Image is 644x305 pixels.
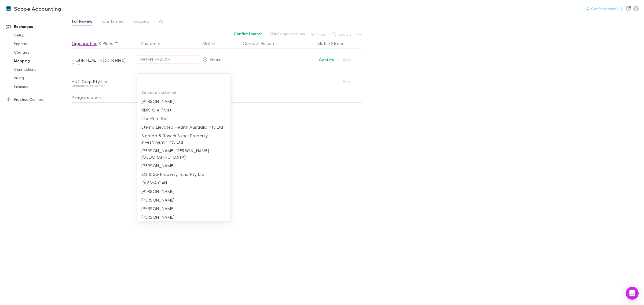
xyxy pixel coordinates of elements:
li: [PERSON_NAME] [137,213,230,221]
li: [PERSON_NAME] [137,204,230,213]
li: NDIS Q.4 Trust [137,106,230,114]
li: The Print Bar [137,114,230,123]
li: Slompo & Boschi Super Property Investment 1 Pty Ltd [137,131,230,146]
p: Select a customer [137,88,230,97]
li: [PERSON_NAME] [PERSON_NAME][GEOGRAPHIC_DATA] [137,146,230,161]
li: Eterna Elevated Health Australia Pty Ltd [137,123,230,131]
li: [PERSON_NAME] [137,196,230,204]
li: [PERSON_NAME] [137,161,230,170]
li: [PERSON_NAME] [137,97,230,106]
div: Open Intercom Messenger [626,287,639,300]
li: SG & SG Property Fund Pty Ltd [137,170,230,178]
li: [PERSON_NAME] [137,187,230,196]
li: OLESYA GAN [137,178,230,187]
